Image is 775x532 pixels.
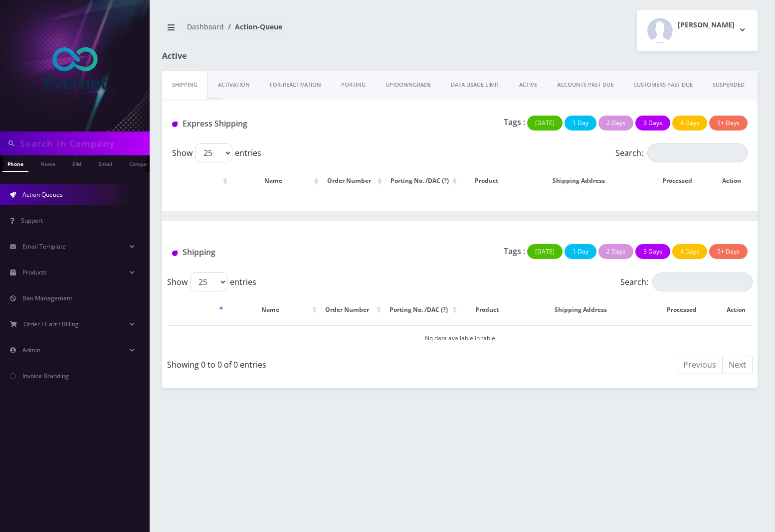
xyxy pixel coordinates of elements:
[620,272,753,291] label: Search:
[652,272,753,291] input: Search:
[672,116,707,131] button: 4 Days
[124,155,158,171] a: Company
[515,295,647,324] th: Shipping Address
[172,251,178,256] img: Shipping
[224,21,282,32] li: Action-Queue
[231,166,322,195] th: Name
[703,71,755,99] a: SUSPENDED
[23,320,79,328] span: Order / Cart / Billing
[20,134,147,153] input: Search in Company
[623,71,703,99] a: CUSTOMERS PAST DUE
[709,116,748,131] button: 5+ Days
[644,166,715,195] th: Processed
[637,10,758,51] button: [PERSON_NAME]
[677,356,723,374] a: Previous
[635,116,670,131] button: 3 Days
[2,155,28,172] a: Phone
[635,244,670,259] button: 3 Days
[35,155,60,171] a: Name
[547,71,623,99] a: ACCOUNTS PAST DUE
[331,71,376,99] a: PORTING
[22,346,40,354] span: Admin
[167,355,452,371] div: Showing 0 to 0 of 0 entries
[615,143,748,162] label: Search:
[172,119,354,129] h1: Express Shipping
[260,71,331,99] a: FOR-REActivation
[21,216,43,225] span: Support
[460,166,513,195] th: Product
[527,244,563,259] button: [DATE]
[172,248,354,257] h1: Shipping
[22,372,69,380] span: Invoice Branding
[22,294,72,302] span: Ban Management
[376,71,441,99] a: UP/DOWNGRADE
[227,295,319,324] th: Name: activate to sort column ascending
[721,295,752,324] th: Action
[504,245,525,257] p: Tags :
[320,295,384,324] th: Order Number: activate to sort column ascending
[527,116,563,131] button: [DATE]
[67,155,86,171] a: SIM
[514,166,643,195] th: Shipping Address
[93,155,117,171] a: Email
[678,21,735,29] h2: [PERSON_NAME]
[709,244,748,259] button: 5+ Days
[172,143,261,162] label: Show entries
[565,116,596,131] button: 1 Day
[441,71,509,99] a: DATA USAGE LIMIT
[322,166,385,195] th: Order Number
[187,22,224,31] a: Dashboard
[167,272,256,291] label: Show entries
[722,356,753,374] a: Next
[22,268,47,276] span: Products
[648,295,720,324] th: Processed: activate to sort column ascending
[598,116,633,131] button: 2 Days
[386,166,459,195] th: Porting No. /DAC (?)
[504,116,525,128] p: Tags :
[22,242,66,251] span: Email Template
[716,166,747,195] th: Action
[168,295,226,324] th: : activate to sort column descending
[162,51,351,61] h1: Active
[190,272,227,291] select: Showentries
[172,122,178,127] img: Express Shipping
[598,244,633,259] button: 2 Days
[162,71,208,99] a: Shipping
[30,27,120,117] img: EverNet
[195,143,232,162] select: Showentries
[509,71,547,99] a: ACTIVE
[460,295,514,324] th: Product
[208,71,260,99] a: Activation
[385,295,459,324] th: Porting No. /DAC (?): activate to sort column ascending
[565,244,596,259] button: 1 Day
[168,325,752,351] td: No data available in table
[162,16,452,45] nav: breadcrumb
[672,244,707,259] button: 4 Days
[647,143,748,162] input: Search:
[22,190,63,199] span: Action Queues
